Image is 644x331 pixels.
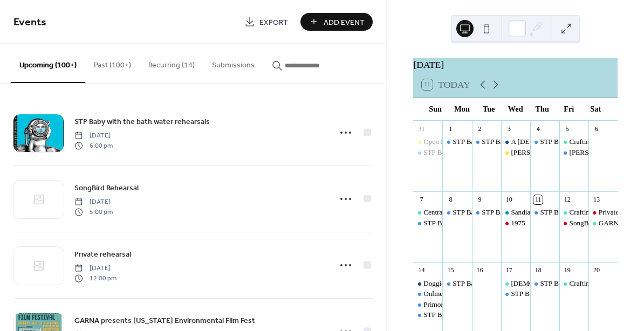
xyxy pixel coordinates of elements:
div: Crafting Circle [570,137,612,147]
div: STP Baby with the bath water rehearsals [423,310,539,320]
div: Central [US_STATE] Humanist [423,208,513,217]
div: 11 [533,195,543,204]
div: Crafting Circle [559,208,588,217]
div: 8 [446,195,455,204]
div: Salida Moth Mixed ages auditions [559,148,588,157]
div: STP Baby with the bath water rehearsals [442,208,471,217]
a: SongBird Rehearsal [74,182,139,194]
div: 4 [533,124,543,133]
div: 18 [533,266,543,275]
div: 3 [504,124,513,133]
div: Sat [582,98,609,120]
button: Submissions [203,44,263,82]
div: Sandia Hearing Aid Center [511,208,587,217]
div: 5 [563,124,572,133]
div: Primordial Sound Meditation with Priti Chanda Klco [413,300,442,309]
span: STP Baby with the bath water rehearsals [74,116,210,128]
div: STP Baby with the bath water rehearsals [453,279,568,288]
div: Mon [449,98,476,120]
span: Private rehearsal [74,249,131,260]
div: Thu [529,98,556,120]
div: 15 [446,266,455,275]
div: 9 [475,195,484,204]
div: Primordial Sound Meditation with [PERSON_NAME] [423,300,579,309]
div: Matt Flinner Trio opening guest Briony Hunn [501,148,530,157]
div: STP Baby with the bath water rehearsals [530,279,559,288]
div: 14 [417,266,426,275]
div: Private rehearsal [588,208,618,217]
span: 6:00 pm [74,141,113,150]
span: 5:00 pm [74,207,113,217]
div: Open Mic [423,137,452,147]
button: Upcoming (100+) [11,44,85,83]
div: 20 [592,266,601,275]
span: [DATE] [74,131,113,141]
div: 10 [504,195,513,204]
div: STP Baby with the bath water rehearsals [482,137,597,147]
div: STP Baby with the bath water rehearsals [413,310,442,320]
div: SongBird Rehearsal [559,218,588,228]
div: 6 [592,124,601,133]
a: Export [236,13,296,31]
div: Crafting Circle [570,279,612,288]
span: [DATE] [74,264,117,273]
div: A [DEMOGRAPHIC_DATA] Board Meeting [511,137,641,147]
div: STP Baby with the bath water rehearsals [472,137,501,147]
div: STP Baby with the bath water rehearsals [511,289,626,299]
button: Recurring (14) [140,44,203,82]
div: 12 [563,195,572,204]
div: STP Baby with the bath water rehearsals [501,289,530,299]
div: 7 [417,195,426,204]
div: A Church Board Meeting [501,137,530,147]
div: Shamanic Healing Circle with Sarah Sol [501,279,530,288]
div: Sun [422,98,449,120]
div: 31 [417,124,426,133]
div: Crafting Circle [570,208,612,217]
div: Wed [502,98,529,120]
div: Doggie Market [423,279,467,288]
div: STP Baby with the bath water rehearsals [423,148,539,157]
div: Open Mic [413,137,442,147]
div: STP Baby with the bath water rehearsals [530,208,559,217]
div: STP Baby with the bath water rehearsals [442,137,471,147]
div: SongBird Rehearsal [570,218,627,228]
div: 1 [446,124,455,133]
span: GARNA presents [US_STATE] Environmental Film Fest [74,315,255,327]
div: Sandia Hearing Aid Center [501,208,530,217]
div: STP Baby with the bath water rehearsals [472,208,501,217]
div: STP Baby with the bath water rehearsals [482,208,597,217]
div: GARNA presents Colorado Environmental Film Fest [588,218,618,228]
button: Past (100+) [85,44,140,82]
div: Crafting Circle [559,279,588,288]
div: STP Baby with the bath water rehearsals [413,148,442,157]
div: Tue [475,98,502,120]
div: 1975 [511,218,525,228]
div: 16 [475,266,484,275]
div: 2 [475,124,484,133]
div: STP Baby with the bath water rehearsals [453,137,568,147]
div: STP Baby with the bath water rehearsals [530,137,559,147]
div: STP Baby with the bath water rehearsals [413,218,442,228]
div: Crafting Circle [559,137,588,147]
div: Online Silent Auction for Campout for the cause ends [423,289,576,299]
span: SongBird Rehearsal [74,183,139,194]
a: GARNA presents [US_STATE] Environmental Film Fest [74,314,255,327]
button: Add Event [300,13,373,31]
div: STP Baby with the bath water rehearsals [453,208,568,217]
div: 1975 [501,218,530,228]
span: Add Event [324,17,365,28]
div: STP Baby with the bath water rehearsals [442,279,471,288]
div: 13 [592,195,601,204]
div: 19 [563,266,572,275]
span: Events [13,12,46,33]
div: Doggie Market [413,279,442,288]
div: Central Colorado Humanist [413,208,442,217]
div: Online Silent Auction for Campout for the cause ends [413,289,442,299]
div: STP Baby with the bath water rehearsals [423,218,539,228]
div: 17 [504,266,513,275]
a: Private rehearsal [74,248,131,260]
span: [DATE] [74,197,113,207]
span: 12:00 pm [74,273,117,283]
a: STP Baby with the bath water rehearsals [74,115,210,128]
